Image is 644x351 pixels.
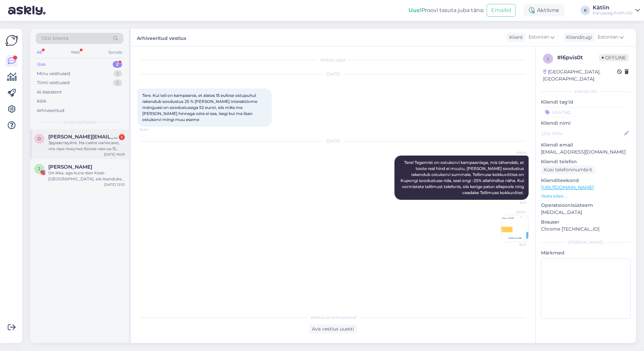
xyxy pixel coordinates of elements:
div: Arhiveeritud [37,107,64,114]
p: Chrome [TECHNICAL_ID] [541,226,631,233]
div: Kõik [37,98,47,105]
div: Minu vestlused [37,70,70,77]
a: KätlinKarupoeg Puhh OÜ [593,5,640,16]
p: [EMAIL_ADDRESS][DOMAIN_NAME] [541,149,631,156]
span: 15:44 [140,127,165,132]
div: AI Assistent [37,89,62,96]
div: Küsi telefoninumbrit [541,165,595,174]
p: Brauser [541,219,631,226]
span: Tere. Kui teil on kampaania, et alates 15 eufose ostupuhul rakendub soodustus 25 % [PERSON_NAME] ... [142,93,258,122]
div: Proovi tasuta juba täna: [409,6,484,14]
div: [PERSON_NAME] [541,239,631,245]
div: [DATE] 16:09 [104,152,125,157]
div: Socials [107,48,123,57]
div: Uus [37,61,46,68]
span: Otsi kliente [42,35,68,42]
div: Aktiivne [524,4,565,16]
p: Kliendi telefon [541,158,631,165]
label: Arhiveeritud vestlus [137,33,186,42]
button: Emailid [487,4,516,17]
span: Jane Merela [48,164,92,170]
div: On ikka, aga kuna elan Kesk-[GEOGRAPHIC_DATA], siis lisanduks kütus 50€ [48,170,125,182]
p: Klienditeekond [541,177,631,184]
span: Offline [599,54,629,61]
div: Tiimi vestlused [37,79,70,86]
span: Estonian [529,34,549,41]
img: Askly Logo [5,34,18,47]
span: 9:42 [501,200,527,205]
div: Klient [506,34,523,41]
input: Lisa tag [541,107,631,117]
p: Märkmed [541,249,631,256]
span: Uued vestlused [64,119,95,125]
div: Karupoeg Puhh OÜ [593,10,633,16]
span: 9:42 [501,242,526,247]
div: Vestlus algas [138,57,529,63]
p: Vaata edasi ... [541,193,631,199]
div: Kätlin [593,5,633,10]
span: l [547,56,549,61]
div: 1 [119,134,125,140]
div: [GEOGRAPHIC_DATA], [GEOGRAPHIC_DATA] [543,68,617,82]
a: [URL][DOMAIN_NAME] [541,184,594,190]
span: Kätlin [501,150,527,155]
div: [DATE] 12:53 [104,182,125,187]
span: Vestlus on arhiveeritud [310,314,356,320]
span: Kätlin [501,210,526,215]
div: # l6pvis0t [557,54,599,62]
p: Kliendi tag'id [541,99,631,106]
p: Operatsioonisüsteem [541,202,631,209]
span: J [38,166,40,171]
div: 2 [113,79,122,86]
div: Ava vestlus uuesti [309,325,357,334]
div: K [581,6,590,15]
span: Estonian [598,34,618,41]
div: [DATE] [138,71,529,77]
span: Tere! Tegemist on ostukorvi kampaaniaga, mis tähendab, et toote real hind ei muutu, [PERSON_NAME]... [400,160,525,195]
p: [MEDICAL_DATA] [541,209,631,216]
input: Lisa nimi [541,130,623,137]
span: diana.skribtshenko@gmail.com [48,134,118,140]
div: Web [69,48,81,57]
div: Здравствуйте. На сайте написано, что при покупке более чем на 15 евро игра Кубиковые птицы будет ... [48,140,125,152]
img: Attachment [501,215,528,242]
div: Kliendi info [541,89,631,95]
span: d [38,136,41,141]
b: Uus! [409,7,421,13]
div: 2 [113,61,122,68]
div: All [36,48,43,57]
div: [DATE] [138,138,529,144]
p: Kliendi nimi [541,120,631,127]
div: Klienditugi [563,34,592,41]
div: 1 [114,70,122,77]
p: Kliendi email [541,141,631,149]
